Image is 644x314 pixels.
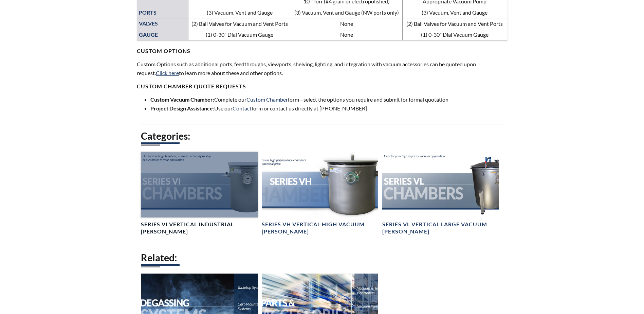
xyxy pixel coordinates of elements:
[382,152,499,235] a: Series VL Chambers headerSeries VL Vertical Large Vacuum [PERSON_NAME]
[137,83,507,90] h4: Custom chamber QUOTe requests
[141,130,503,142] h2: Categories:
[141,221,257,235] h4: Series VI Vertical Industrial [PERSON_NAME]
[262,221,378,235] h4: Series VH Vertical High Vacuum [PERSON_NAME]
[137,29,188,40] th: GAUGE
[291,18,402,29] td: None
[246,96,288,103] a: Custom Chamber
[402,7,507,18] td: (3) Vacuum, Vent and Gauge
[150,95,507,104] li: Complete our form—select the options you require and submit for formal quotation
[137,40,507,55] h4: CUSTOM OPTIONS
[402,18,507,29] td: (2) Ball Valves for Vacuum and Vent Ports
[402,29,507,40] td: (1) 0-30" Dial Vacuum Gauge
[150,96,214,103] strong: Custom Vacuum Chamber:
[137,60,507,77] p: Custom Options such as additional ports, feedthroughs, viewports, shelving, lighting, and integra...
[188,7,291,18] td: (3) Vacuum, Vent and Gauge
[141,152,257,235] a: Series VI Chambers headerSeries VI Vertical Industrial [PERSON_NAME]
[291,7,402,18] td: (3) Vacuum, Vent and Gauge (NW ports only)
[141,251,503,264] h2: Related:
[156,70,179,76] a: Click here
[291,29,402,40] td: None
[188,29,291,40] td: (1) 0-30" Dial Vacuum Gauge
[150,104,507,113] li: Use our form or contact us directly at [PHONE_NUMBER]
[382,221,499,235] h4: Series VL Vertical Large Vacuum [PERSON_NAME]
[233,105,252,111] a: Contact
[137,7,188,18] th: PORTS
[150,105,214,111] strong: Project Design Assistance:
[262,152,378,235] a: Series VH Chambers headerSeries VH Vertical High Vacuum [PERSON_NAME]
[137,18,188,29] th: VALVES
[188,18,291,29] td: (2) Ball Valves for Vacuum and Vent Ports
